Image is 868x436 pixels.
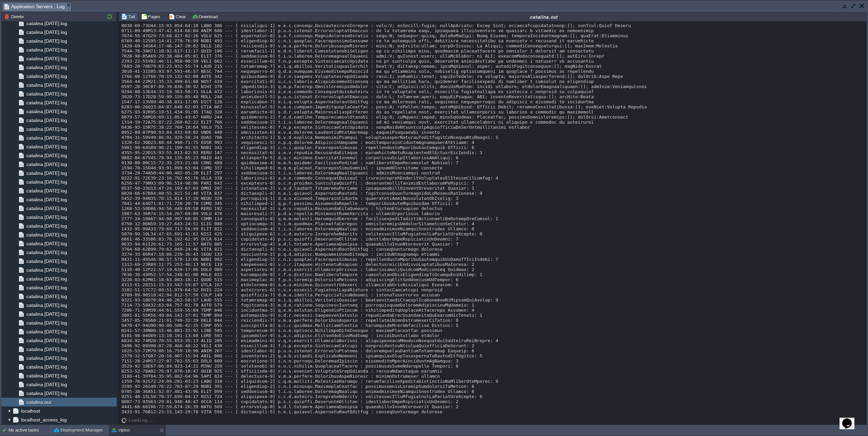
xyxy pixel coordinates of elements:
a: catalina.[DATE].log [25,390,68,396]
a: catalina.[DATE].log [25,108,68,115]
a: catalina.[DATE].log [25,82,68,88]
span: Application Servers : Log [4,2,65,11]
a: catalina.[DATE].log [25,47,68,53]
a: catalina.[DATE].log [25,56,68,62]
a: catalina.[DATE].log [25,311,68,317]
a: catalina.[DATE].log [25,267,68,273]
a: catalina.[DATE].log [25,241,68,247]
button: ctplus [112,427,130,434]
div: No active tasks [8,425,51,436]
a: catalina.[DATE].log [25,346,68,352]
a: catalina.[DATE].log [25,170,68,176]
div: catalina.out [222,14,866,20]
a: catalina.[DATE].log [25,223,68,229]
a: catalina.[DATE].log [25,188,68,194]
span: catalina.[DATE].log [25,337,68,344]
a: localhost_access_log [20,417,68,423]
button: Pages [141,14,162,20]
a: catalina.[DATE].log [25,364,68,370]
button: Delete [4,14,26,20]
div: Loading... [129,418,155,423]
img: AMDAwAAAACH5BAEAAAAALAAAAAABAAEAAAICRAEAOw== [121,418,129,423]
a: catalina.[DATE].log [25,20,68,26]
a: catalina.[DATE].log [25,196,68,203]
a: catalina.[DATE].log [25,205,68,211]
a: catalina.[DATE].log [25,214,68,220]
a: catalina.[DATE].log [25,91,68,97]
a: catalina.[DATE].log [25,152,68,159]
iframe: chat widget [840,409,861,429]
span: catalina.[DATE].log [25,144,68,150]
a: catalina.[DATE].log [25,29,68,35]
a: catalina.[DATE].log [25,285,68,291]
a: catalina.[DATE].log [25,126,68,132]
a: catalina.[DATE].log [25,258,68,264]
a: catalina.[DATE].log [25,302,68,308]
a: catalina.[DATE].log [25,373,68,379]
a: catalina.[DATE].log [25,276,68,282]
a: catalina.[DATE].log [25,64,68,70]
a: catalina.[DATE].log [25,179,68,185]
button: Download [192,14,220,20]
a: catalina.[DATE].log [25,320,68,326]
a: catalina.[DATE].log [25,38,68,44]
a: catalina.[DATE].log [25,355,68,361]
a: catalina.[DATE].log [25,249,68,255]
span: catalina.out [25,399,52,405]
button: Deployment Manager [54,427,103,434]
a: catalina.[DATE].log [25,161,68,167]
a: catalina.[DATE].log [25,117,68,123]
a: catalina.[DATE].log [25,135,68,141]
a: catalina.[DATE].log [25,293,68,299]
a: localhost [20,408,41,414]
a: catalina.[DATE].log [25,73,68,79]
a: catalina.[DATE].log [25,232,68,238]
a: catalina.[DATE].log [25,100,68,106]
button: Clear [169,14,188,20]
a: catalina.[DATE].log [25,381,68,388]
button: Tail [121,14,137,20]
a: catalina.[DATE].log [25,329,68,335]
